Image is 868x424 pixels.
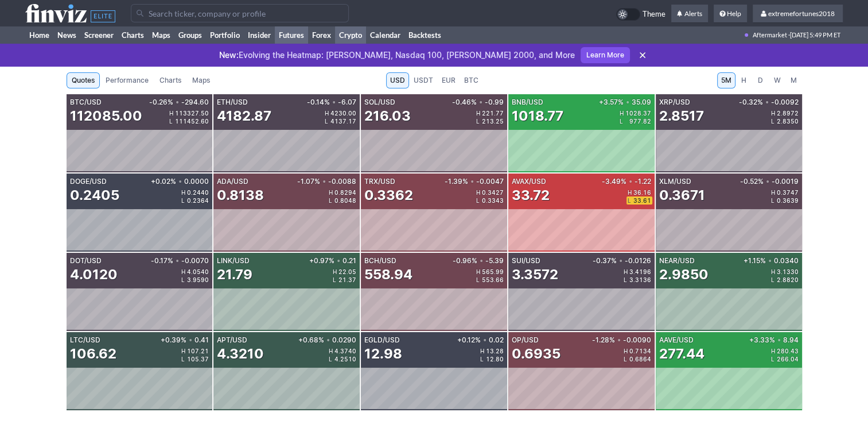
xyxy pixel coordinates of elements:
a: XLM/USD-0.52%•-0.00190.3671H0.3747L0.3639 [656,174,802,252]
div: -1.07% -0.0088 [295,178,356,185]
a: BTC [460,72,482,88]
span: 0.2364 [187,198,209,203]
a: Maps [187,72,215,88]
span: 107.21 [187,348,209,354]
span: H [476,190,482,195]
span: L [476,277,482,283]
div: 0.3362 [364,186,413,205]
a: SUI/USD-0.37%•-0.01263.3572H3.4196L3.3136 [508,253,655,331]
a: Learn More [581,47,630,63]
a: BCH/USD-0.96%•-5.39558.94H565.99L553.66 [361,253,507,331]
span: • [189,337,192,344]
span: 2.8972 [777,110,799,116]
div: EGLD/USD [364,337,455,344]
span: W [773,75,781,86]
span: H [624,348,629,354]
a: OP/USD-1.28%•-0.00900.6935H0.7134L0.6864 [508,332,655,410]
div: 1018.77 [512,107,563,125]
span: H [740,75,748,86]
div: +0.39% 0.41 [158,337,209,344]
div: 3.3572 [512,265,558,284]
a: Screener [80,26,118,44]
span: New: [219,50,239,60]
div: SOL/USD [364,99,450,106]
span: • [479,99,482,106]
span: L [169,118,175,124]
span: 4137.17 [330,118,356,124]
span: 2.8820 [777,277,799,283]
span: H [476,269,482,275]
span: Aftermarket · [753,26,790,44]
div: XRP/USD [659,99,737,106]
div: APT/USD [217,337,296,344]
span: • [777,337,781,344]
span: L [771,356,777,362]
a: Forex [308,26,335,44]
span: H [771,269,777,275]
span: 3.3136 [629,277,651,283]
div: BTC/USD [70,99,147,106]
div: -0.32% -0.0092 [737,99,799,106]
div: +0.68% 0.0290 [296,337,356,344]
span: L [771,198,777,203]
a: H [736,72,752,88]
span: • [617,337,621,344]
a: Groups [174,26,206,44]
a: Calendar [366,26,404,44]
span: H [628,190,633,195]
div: -0.14% -6.07 [305,99,356,106]
span: L [333,277,338,283]
div: 106.62 [70,345,116,363]
span: • [470,178,474,185]
span: H [480,348,486,354]
a: AVAX/USD-3.49%•-1.2233.72H36.16L33.61 [508,174,655,252]
span: H [624,269,629,275]
div: 0.2405 [70,186,119,205]
span: 0.3639 [777,198,799,203]
a: USD [386,72,409,88]
div: DOGE/USD [70,178,149,185]
div: -0.17% -0.0070 [149,257,209,264]
span: H [181,348,187,354]
span: H [325,110,330,116]
span: H [329,190,334,195]
div: -0.37% -0.0126 [590,257,651,264]
div: 112085.00 [70,107,142,125]
div: -3.49% -1.22 [600,178,651,185]
div: +0.97% 0.21 [307,257,356,264]
a: APT/USD+0.68%•0.02904.3210H4.3740L4.2510 [213,332,360,410]
span: 2.8350 [777,118,799,124]
a: EUR [438,72,460,88]
span: • [768,257,772,264]
span: L [624,356,629,362]
a: TRX/USD-1.39%•-0.00470.3362H0.3427L0.3343 [361,174,507,252]
a: Portfolio [206,26,244,44]
a: Backtests [404,26,445,44]
a: Help [714,5,747,23]
a: BTC/USD-0.26%•-294.60112085.00H113327.50L111452.60 [67,94,213,172]
div: -0.26% -294.60 [147,99,209,106]
span: 111452.60 [175,118,209,124]
span: L [771,118,777,124]
div: ADA/USD [217,178,295,185]
span: • [619,257,622,264]
span: 221.77 [482,110,504,116]
span: 105.37 [187,356,209,362]
span: • [766,178,769,185]
span: • [322,178,326,185]
span: L [771,277,777,283]
span: 4.3740 [334,348,356,354]
span: H [771,348,777,354]
a: BNB/USD+3.57%•35.091018.77H1028.37L977.82 [508,94,655,172]
span: [DATE] 5:49 PM ET [790,26,840,44]
a: Charts [118,26,148,44]
a: XRP/USD-0.32%•-0.00922.8517H2.8972L2.8350 [656,94,802,172]
span: 3.4196 [629,269,651,275]
span: 12.80 [486,356,504,362]
span: 0.8048 [334,198,356,203]
span: • [176,257,179,264]
span: • [178,178,182,185]
div: 277.44 [659,345,704,363]
span: M [790,75,798,86]
a: News [53,26,80,44]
